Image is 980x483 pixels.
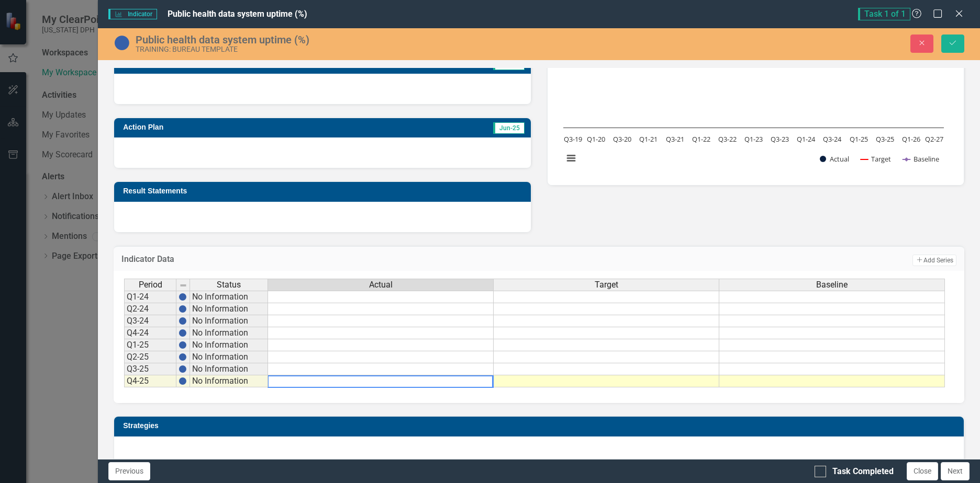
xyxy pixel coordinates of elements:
[858,8,910,20] span: Task 1 of 1
[217,280,241,290] span: Status
[124,303,176,315] td: Q2-24
[925,134,943,144] text: Q2-27
[124,363,176,375] td: Q3-25
[124,375,176,387] td: Q4-25
[179,281,187,290] img: 8DAGhfEEPCf229AAAAAElFTkSuQmCC
[718,134,736,144] text: Q3-22
[179,317,187,325] img: BgCOk07PiH71IgAAAABJRU5ErkJggg==
[123,123,346,131] h3: Action Plan
[797,134,816,144] text: Q1-24
[179,353,187,361] img: BgCOk07PiH71IgAAAABJRU5ErkJggg==
[179,377,187,385] img: BgCOk07PiH71IgAAAABJRU5ErkJggg==
[108,9,157,19] span: Indicator
[179,293,187,301] img: BgCOk07PiH71IgAAAABJRU5ErkJggg==
[190,315,268,327] td: No Information
[190,303,268,315] td: No Information
[124,327,176,339] td: Q4-24
[123,187,525,195] h3: Result Statements
[124,339,176,351] td: Q1-25
[493,122,525,134] span: Jun-25
[168,9,307,19] span: Public health data system uptime (%)
[139,280,162,290] span: Period
[744,134,763,144] text: Q1-23
[136,34,592,45] div: Public health data system uptime (%)
[114,34,130,51] img: No Information
[179,329,187,337] img: BgCOk07PiH71IgAAAABJRU5ErkJggg==
[179,365,187,373] img: BgCOk07PiH71IgAAAABJRU5ErkJggg==
[190,375,268,387] td: No Information
[121,255,576,264] h3: Indicator Data
[558,18,953,175] div: Chart. Highcharts interactive chart.
[901,134,920,144] text: Q1-26
[907,462,938,480] button: Close
[875,134,894,144] text: Q3-25
[941,462,970,480] button: Next
[665,134,684,144] text: Q3-21
[564,151,578,166] button: View chart menu, Chart
[816,280,848,290] span: Baseline
[558,18,949,175] svg: Interactive chart
[832,466,894,478] div: Task Completed
[912,255,956,266] button: Add Series
[692,134,710,144] text: Q1-22
[123,422,959,430] h3: Strategies
[190,339,268,351] td: No Information
[179,305,187,313] img: BgCOk07PiH71IgAAAABJRU5ErkJggg==
[108,462,150,480] button: Previous
[124,315,176,327] td: Q3-24
[595,280,618,290] span: Target
[771,134,789,144] text: Q3-23
[369,280,393,290] span: Actual
[179,341,187,349] img: BgCOk07PiH71IgAAAABJRU5ErkJggg==
[190,351,268,363] td: No Information
[849,134,867,144] text: Q1-25
[823,134,842,144] text: Q3-24
[190,327,268,339] td: No Information
[587,134,605,144] text: Q1-20
[190,291,268,303] td: No Information
[861,154,892,164] button: Show Target
[903,154,940,164] button: Show Baseline
[639,134,658,144] text: Q1-21
[190,363,268,375] td: No Information
[124,351,176,363] td: Q2-25
[820,154,849,164] button: Show Actual
[124,291,176,303] td: Q1-24
[613,134,631,144] text: Q3-20
[136,45,592,53] div: TRAINING: BUREAU TEMPLATE
[563,134,582,144] text: Q3-19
